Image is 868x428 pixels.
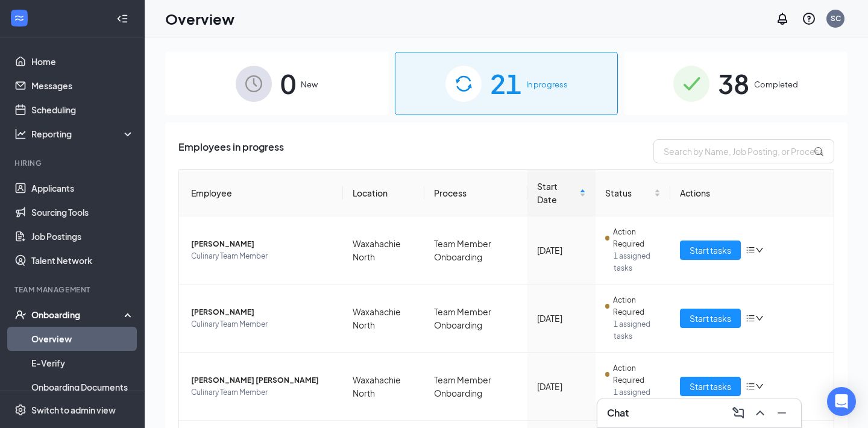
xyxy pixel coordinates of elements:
[614,250,660,274] span: 1 assigned tasks
[424,353,527,421] td: Team Member Onboarding
[490,63,521,104] span: 21
[731,406,746,420] svg: ComposeMessage
[31,404,116,416] div: Switch to admin view
[746,313,755,323] span: bars
[31,128,135,140] div: Reporting
[31,375,134,399] a: Onboarding Documents
[13,12,25,24] svg: WorkstreamLogo
[831,13,841,24] div: SC
[690,312,731,325] span: Start tasks
[424,216,527,285] td: Team Member Onboarding
[537,312,587,325] div: [DATE]
[31,49,134,74] a: Home
[191,386,333,398] span: Culinary Team Member
[775,11,790,26] svg: Notifications
[191,238,333,250] span: [PERSON_NAME]
[729,403,748,423] button: ComposeMessage
[165,8,234,29] h1: Overview
[596,170,670,216] th: Status
[613,294,661,318] span: Action Required
[753,406,767,420] svg: ChevronUp
[537,380,587,393] div: [DATE]
[31,309,124,321] div: Onboarding
[178,139,284,163] span: Employees in progress
[343,170,425,216] th: Location
[653,139,834,163] input: Search by Name, Job Posting, or Process
[690,380,731,393] span: Start tasks
[755,246,764,254] span: down
[14,404,27,416] svg: Settings
[718,63,749,104] span: 38
[31,248,134,272] a: Talent Network
[191,318,333,330] span: Culinary Team Member
[280,63,296,104] span: 0
[750,403,770,423] button: ChevronUp
[772,403,791,423] button: Minimize
[754,78,798,90] span: Completed
[537,244,587,257] div: [DATE]
[343,285,425,353] td: Waxahachie North
[343,216,425,285] td: Waxahachie North
[605,186,651,200] span: Status
[191,374,333,386] span: [PERSON_NAME] [PERSON_NAME]
[191,250,333,262] span: Culinary Team Member
[537,180,577,206] span: Start Date
[526,78,568,90] span: In progress
[31,327,134,351] a: Overview
[775,406,789,420] svg: Minimize
[14,285,132,295] div: Team Management
[343,353,425,421] td: Waxahachie North
[746,245,755,255] span: bars
[31,176,134,200] a: Applicants
[614,386,660,411] span: 1 assigned tasks
[424,285,527,353] td: Team Member Onboarding
[14,128,27,140] svg: Analysis
[31,98,134,122] a: Scheduling
[670,170,834,216] th: Actions
[191,306,333,318] span: [PERSON_NAME]
[802,11,816,26] svg: QuestionInfo
[179,170,343,216] th: Employee
[755,382,764,391] span: down
[31,351,134,375] a: E-Verify
[690,244,731,257] span: Start tasks
[613,362,661,386] span: Action Required
[680,377,741,396] button: Start tasks
[14,309,27,321] svg: UserCheck
[31,74,134,98] a: Messages
[14,158,132,168] div: Hiring
[607,406,629,420] h3: Chat
[680,309,741,328] button: Start tasks
[755,314,764,323] span: down
[614,318,660,342] span: 1 assigned tasks
[31,224,134,248] a: Job Postings
[31,200,134,224] a: Sourcing Tools
[680,241,741,260] button: Start tasks
[424,170,527,216] th: Process
[301,78,318,90] span: New
[613,226,661,250] span: Action Required
[827,387,856,416] div: Open Intercom Messenger
[746,382,755,391] span: bars
[116,13,128,25] svg: Collapse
